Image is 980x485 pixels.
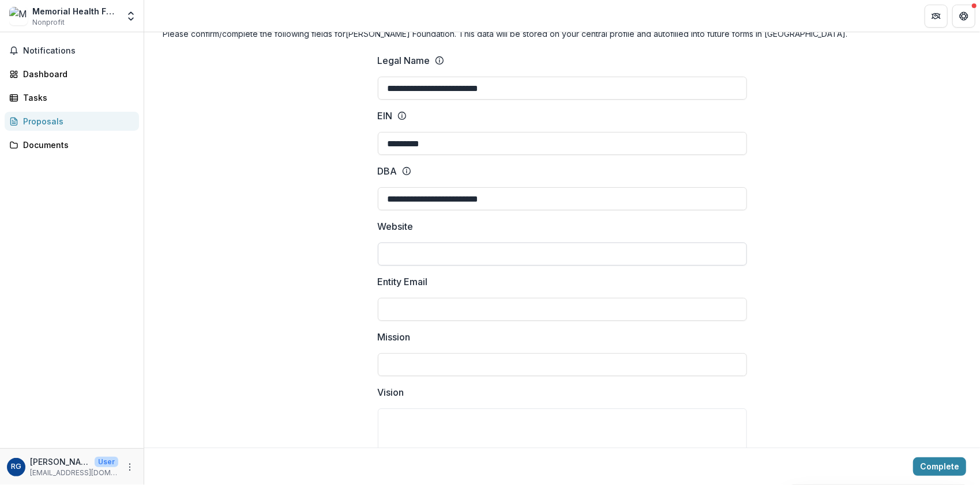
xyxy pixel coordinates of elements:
p: EIN [378,109,393,123]
p: Vision [378,385,404,399]
p: [EMAIL_ADDRESS][DOMAIN_NAME] [30,468,118,478]
p: [PERSON_NAME] [30,456,90,468]
span: Nonprofit [32,17,65,28]
button: Notifications [5,41,139,60]
p: Mission [378,330,411,344]
p: Legal Name [378,54,430,67]
button: Complete [913,457,966,476]
a: Documents [5,135,139,154]
p: DBA [378,164,397,178]
div: Proposals [23,115,130,127]
button: Open entity switcher [123,5,139,28]
p: User [95,457,118,467]
h4: Please confirm/complete the following fields for [PERSON_NAME] Foundation . This data will be sto... [163,28,962,40]
span: Notifications [23,46,134,56]
div: Tasks [23,92,130,104]
a: Proposals [5,112,139,131]
div: Memorial Health Foundation [32,5,118,17]
a: Tasks [5,88,139,107]
a: Dashboard [5,65,139,84]
button: Get Help [952,5,975,28]
button: More [123,460,137,474]
img: Memorial Health Foundation [9,7,28,25]
div: Richard Giroux [11,463,21,471]
p: Website [378,219,414,233]
div: Dashboard [23,68,130,80]
button: Partners [925,5,948,28]
p: Entity Email [378,275,428,289]
div: Documents [23,139,130,151]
